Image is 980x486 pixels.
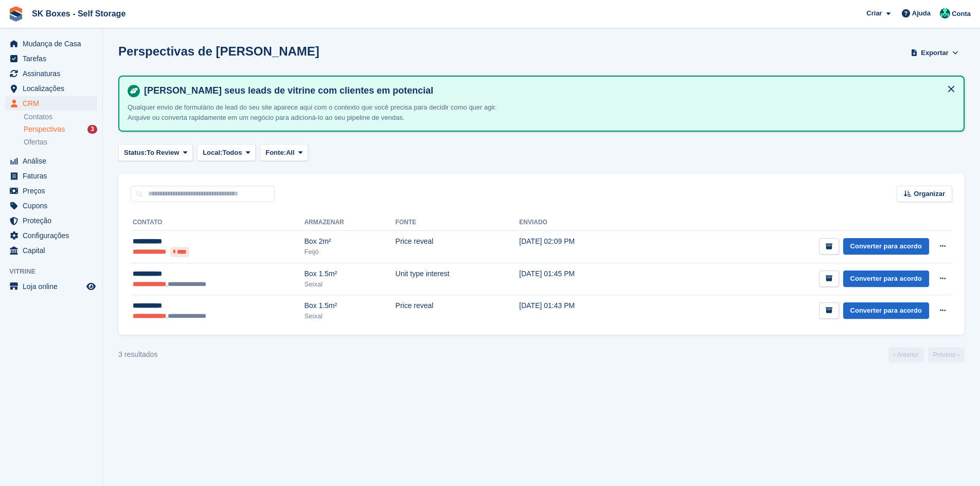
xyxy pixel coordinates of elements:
span: Proteção [23,213,84,228]
td: Unit type interest [396,263,520,295]
span: To Review [147,148,179,158]
span: Perspectivas [24,124,65,134]
h4: [PERSON_NAME] seus leads de vitrine com clientes em potencial [140,85,955,97]
span: Cupons [23,199,84,213]
span: Ofertas [24,137,47,147]
a: menu [5,37,97,51]
th: Fonte [396,214,520,231]
a: menu [5,154,97,168]
a: menu [5,279,97,294]
span: Loja online [23,279,84,294]
a: Converter para acordo [843,238,929,255]
span: Ajuda [912,8,931,19]
span: Fonte: [265,148,286,158]
a: menu [5,169,97,183]
div: 3 resultados [118,349,157,360]
div: Feijó [304,247,395,257]
a: Contatos [24,112,97,122]
a: SK Boxes - Self Storage [28,5,130,22]
nav: Page [886,347,967,363]
div: Seixal [304,311,395,321]
span: Preços [23,184,84,198]
a: menu [5,228,97,243]
a: menu [5,243,97,258]
td: [DATE] 01:43 PM [519,295,646,327]
img: stora-icon-8386f47178a22dfd0bd8f6a31ec36ba5ce8667c1dd55bd0f319d3a0aa187defe.svg [8,6,24,22]
th: Contato [131,214,304,231]
span: Local: [203,148,222,158]
h1: Perspectivas de [PERSON_NAME] [118,44,319,58]
span: Capital [23,243,84,258]
span: Faturas [23,169,84,183]
span: Exportar [921,48,948,58]
button: Status: To Review [118,144,193,161]
span: Todos [222,148,242,158]
button: Fonte: All [260,144,308,161]
a: menu [5,213,97,228]
button: Exportar [909,44,960,61]
span: Localizações [23,81,84,96]
span: Tarefas [23,51,84,66]
a: menu [5,96,97,111]
span: Criar [866,8,882,19]
td: [DATE] 02:09 PM [519,231,646,263]
a: Anterior [888,347,924,363]
a: Loja de pré-visualização [85,280,97,293]
div: Box 1.5m² [304,268,395,279]
td: [DATE] 01:45 PM [519,263,646,295]
div: Box 1.5m² [304,300,395,311]
a: Converter para acordo [843,271,929,287]
span: Vitrine [9,266,102,277]
th: Enviado [519,214,646,231]
a: Converter para acordo [843,302,929,319]
span: Mudança de Casa [23,37,84,51]
span: Análise [23,154,84,168]
span: CRM [23,96,84,111]
a: Próximo [928,347,965,363]
span: Conta [952,9,971,19]
td: Price reveal [396,231,520,263]
span: Configurações [23,228,84,243]
a: menu [5,81,97,96]
a: menu [5,199,97,213]
img: SK Boxes - Comercial [940,8,950,19]
a: Perspectivas 3 [24,124,97,135]
span: Organizar [914,189,945,199]
td: Price reveal [396,295,520,327]
div: 3 [87,125,97,134]
a: Ofertas [24,137,97,148]
span: Status: [124,148,147,158]
th: Armazenar [304,214,395,231]
a: menu [5,66,97,81]
p: Qualquer envio de formulário de lead do seu site aparece aqui com o contexto que você precisa par... [128,102,513,122]
div: Box 2m² [304,236,395,247]
span: All [286,148,295,158]
a: menu [5,184,97,198]
div: Seixal [304,279,395,290]
a: menu [5,51,97,66]
span: Assinaturas [23,66,84,81]
button: Local: Todos [197,144,256,161]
